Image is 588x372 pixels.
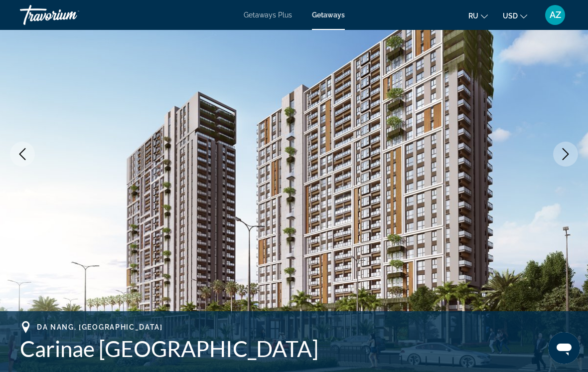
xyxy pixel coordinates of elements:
[468,12,478,20] span: ru
[503,12,518,20] span: USD
[468,8,488,23] button: Change language
[244,11,292,19] a: Getaways Plus
[312,11,345,19] a: Getaways
[503,8,527,23] button: Change currency
[542,4,568,25] button: User Menu
[20,2,120,28] a: Travorium
[550,10,561,20] span: AZ
[10,142,35,167] button: Previous image
[548,332,580,364] iframe: Кнопка запуска окна обмена сообщениями
[553,142,578,167] button: Next image
[20,336,568,362] h1: Carinae [GEOGRAPHIC_DATA]
[37,323,163,331] span: Da Nang, [GEOGRAPHIC_DATA]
